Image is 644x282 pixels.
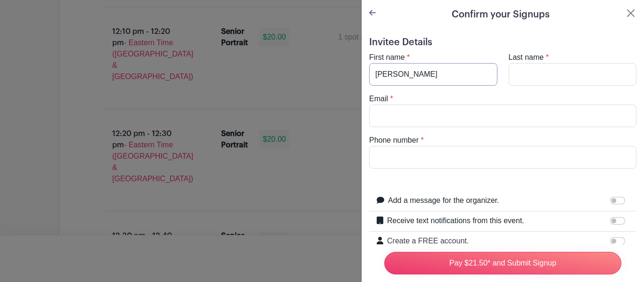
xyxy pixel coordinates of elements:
label: Email [369,93,388,105]
label: Last name [509,52,544,63]
h5: Invitee Details [369,37,636,48]
input: Pay $21.50* and Submit Signup [384,252,621,274]
label: First name [369,52,405,63]
p: Create a FREE account. [387,235,608,247]
label: Receive text notifications from this event. [387,215,524,226]
label: Phone number [369,135,419,146]
h5: Confirm your Signups [452,8,550,22]
button: Close [625,8,636,19]
label: Add a message for the organizer. [388,195,499,206]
